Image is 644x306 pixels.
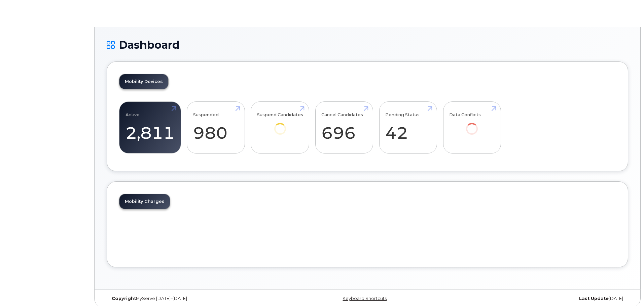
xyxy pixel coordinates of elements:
[579,296,609,301] strong: Last Update
[454,296,628,301] div: [DATE]
[449,105,495,144] a: Data Conflicts
[343,296,387,301] a: Keyboard Shortcuts
[119,194,170,209] a: Mobility Charges
[257,105,303,144] a: Suspend Candidates
[126,105,175,150] a: Active 2,811
[119,74,168,89] a: Mobility Devices
[107,296,281,301] div: MyServe [DATE]–[DATE]
[112,296,136,301] strong: Copyright
[321,105,367,150] a: Cancel Candidates 696
[107,39,628,51] h1: Dashboard
[385,105,431,150] a: Pending Status 42
[193,105,239,150] a: Suspended 980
